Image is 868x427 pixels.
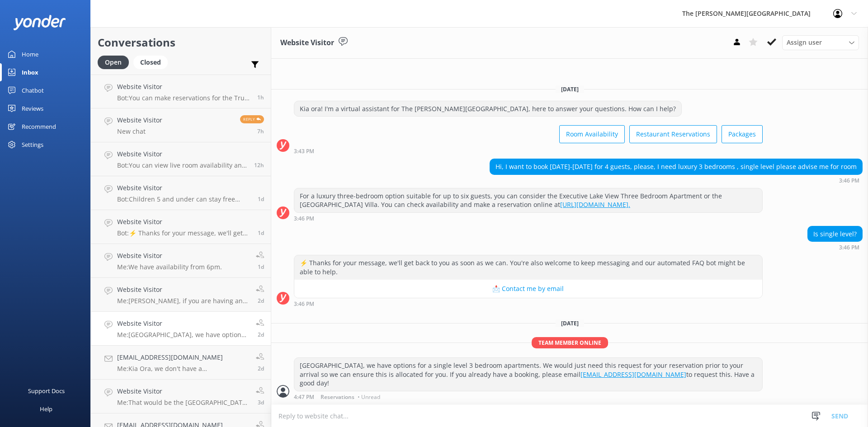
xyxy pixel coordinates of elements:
[280,37,334,49] h3: Website Visitor
[117,251,222,261] h4: Website Visitor
[294,215,763,221] div: 03:46pm 06-Aug-2025 (UTC +12:00) Pacific/Auckland
[117,352,249,362] h4: [EMAIL_ADDRESS][DOMAIN_NAME]
[294,188,762,212] div: For a luxury three-bedroom option suitable for up to six guests, you can consider the Executive L...
[294,300,763,307] div: 03:46pm 06-Aug-2025 (UTC +12:00) Pacific/Auckland
[117,217,251,227] h4: Website Visitor
[294,301,314,307] strong: 3:46 PM
[91,312,271,346] a: Website VisitorMe:[GEOGRAPHIC_DATA], we have options for a single level 3 bedroom apartments. We ...
[117,115,162,125] h4: Website Visitor
[490,177,863,183] div: 03:46pm 06-Aug-2025 (UTC +12:00) Pacific/Auckland
[22,99,43,117] div: Reviews
[117,331,249,339] p: Me: [GEOGRAPHIC_DATA], we have options for a single level 3 bedroom apartments. We would just nee...
[91,380,271,413] a: Website VisitorMe:That would be the [GEOGRAPHIC_DATA] Apartment (multikey).3d
[117,161,247,169] p: Bot: You can view live room availability and make your reservation online at [URL][DOMAIN_NAME].
[22,63,38,81] div: Inbox
[117,183,251,193] h4: Website Visitor
[117,319,249,328] h4: Website Visitor
[117,195,251,203] p: Bot: Children 5 and under can stay free when sharing existing bedding with parents.
[294,101,681,117] div: Kia ora! I'm a virtual assistant for The [PERSON_NAME][GEOGRAPHIC_DATA], here to answer your ques...
[14,15,66,30] img: yonder-white-logo.png
[91,346,271,380] a: [EMAIL_ADDRESS][DOMAIN_NAME]Me:Kia Ora, we don't have a complimentary shuttle from the airport ho...
[91,210,271,244] a: Website VisitorBot:⚡ Thanks for your message, we'll get back to you as soon as we can. You're als...
[294,216,314,221] strong: 3:46 PM
[839,178,859,183] strong: 3:46 PM
[117,285,249,295] h4: Website Visitor
[294,255,762,279] div: ⚡ Thanks for your message, we'll get back to you as soon as we can. You're also welcome to keep m...
[580,370,686,379] a: [EMAIL_ADDRESS][DOMAIN_NAME]
[782,35,859,50] div: Assign User
[722,125,763,143] button: Packages
[117,149,247,159] h4: Website Visitor
[22,45,38,63] div: Home
[117,399,249,407] p: Me: That would be the [GEOGRAPHIC_DATA] Apartment (multikey).
[254,161,264,169] span: 11:26pm 10-Aug-2025 (UTC +12:00) Pacific/Auckland
[22,117,56,136] div: Recommend
[117,94,250,102] p: Bot: You can make reservations for the True South Dining Room online at [URL][DOMAIN_NAME]. For l...
[91,75,271,108] a: Website VisitorBot:You can make reservations for the True South Dining Room online at [URL][DOMAI...
[98,34,264,51] h2: Conversations
[294,358,762,391] div: [GEOGRAPHIC_DATA], we have options for a single level 3 bedroom apartments. We would just need th...
[294,280,762,298] button: 📩 Contact me by email
[258,331,264,338] span: 04:47pm 08-Aug-2025 (UTC +12:00) Pacific/Auckland
[294,394,314,400] strong: 4:47 PM
[22,136,43,154] div: Settings
[294,149,314,154] strong: 3:43 PM
[787,38,822,47] span: Assign user
[258,297,264,305] span: 04:49pm 08-Aug-2025 (UTC +12:00) Pacific/Auckland
[117,127,162,136] p: New chat
[839,245,859,250] strong: 3:46 PM
[117,229,251,237] p: Bot: ⚡ Thanks for your message, we'll get back to you as soon as we can. You're also welcome to k...
[556,85,584,93] span: [DATE]
[117,82,250,92] h4: Website Visitor
[98,57,133,67] a: Open
[22,81,44,99] div: Chatbot
[91,108,271,142] a: Website VisitorNew chatReply7h
[257,94,264,101] span: 09:53am 11-Aug-2025 (UTC +12:00) Pacific/Auckland
[258,399,264,406] span: 11:24pm 07-Aug-2025 (UTC +12:00) Pacific/Auckland
[40,400,52,418] div: Help
[490,159,862,174] div: Hi, I want to book [DATE]-[DATE] for 4 guests, please, I need luxury 3 bedrooms , single level pl...
[294,148,763,154] div: 03:43pm 06-Aug-2025 (UTC +12:00) Pacific/Auckland
[321,394,354,400] span: Reservations
[807,244,863,250] div: 03:46pm 06-Aug-2025 (UTC +12:00) Pacific/Auckland
[556,319,584,327] span: [DATE]
[629,125,717,143] button: Restaurant Reservations
[560,200,630,209] a: [URL][DOMAIN_NAME].
[91,244,271,278] a: Website VisitorMe:We have availability from 6pm.1d
[294,394,763,400] div: 04:47pm 08-Aug-2025 (UTC +12:00) Pacific/Auckland
[117,297,249,305] p: Me: [PERSON_NAME], if you are having any issues you are welcome to book the 2 bedroom apartment f...
[117,263,222,271] p: Me: We have availability from 6pm.
[808,226,862,242] div: Is single level?
[240,115,264,123] span: Reply
[98,56,129,69] div: Open
[28,382,65,400] div: Support Docs
[258,229,264,237] span: 11:02pm 09-Aug-2025 (UTC +12:00) Pacific/Auckland
[258,263,264,271] span: 01:03pm 09-Aug-2025 (UTC +12:00) Pacific/Auckland
[91,176,271,210] a: Website VisitorBot:Children 5 and under can stay free when sharing existing bedding with parents.1d
[257,127,264,135] span: 03:47am 11-Aug-2025 (UTC +12:00) Pacific/Auckland
[117,386,249,396] h4: Website Visitor
[358,394,380,400] span: • Unread
[133,57,172,67] a: Closed
[133,56,168,69] div: Closed
[532,337,608,348] span: Team member online
[258,195,264,203] span: 09:00am 10-Aug-2025 (UTC +12:00) Pacific/Auckland
[559,125,625,143] button: Room Availability
[91,142,271,176] a: Website VisitorBot:You can view live room availability and make your reservation online at [URL][...
[117,365,249,373] p: Me: Kia Ora, we don't have a complimentary shuttle from the airport however if you required a shu...
[91,278,271,312] a: Website VisitorMe:[PERSON_NAME], if you are having any issues you are welcome to book the 2 bedro...
[258,365,264,372] span: 03:25pm 08-Aug-2025 (UTC +12:00) Pacific/Auckland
